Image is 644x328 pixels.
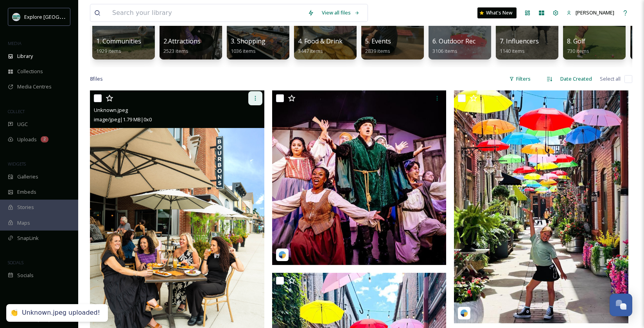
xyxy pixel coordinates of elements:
span: 4. Food & Drink [298,37,343,45]
div: Date Created [556,71,596,87]
span: Stories [17,204,34,211]
button: Open Chat [610,294,632,316]
span: 3106 items [432,47,457,54]
img: autumnsierraxo-2143642.jpg [272,90,447,265]
a: 8. Golf730 items [567,38,589,54]
span: 2523 items [163,47,188,54]
span: 3447 items [298,47,323,54]
span: Galleries [17,173,38,180]
span: WIDGETS [8,161,26,167]
img: snapsea-logo.png [460,309,468,317]
span: 2.Attractions [163,37,201,45]
a: [PERSON_NAME] [563,5,618,20]
div: 2 [41,136,48,142]
a: 2.Attractions2523 items [163,38,201,54]
span: 8. Golf [567,37,585,45]
span: Collections [17,68,43,75]
div: Filters [505,71,535,87]
span: Socials [17,272,34,279]
span: Maps [17,219,30,227]
a: 3. Shopping1036 items [231,38,265,54]
span: 730 items [567,47,589,54]
span: 8 file s [90,75,103,83]
a: What's New [477,7,517,18]
a: 1. Communities1929 items [96,38,141,54]
div: 👏 [10,309,18,317]
span: Explore [GEOGRAPHIC_DATA][PERSON_NAME] [24,13,132,20]
a: 6. Outdoor Rec3106 items [432,38,475,54]
span: UGC [17,121,28,128]
span: image/jpeg | 1.79 MB | 0 x 0 [94,116,152,123]
span: 2839 items [365,47,390,54]
span: [PERSON_NAME] [576,9,614,16]
span: 7. Influencers [500,37,539,45]
span: Uploads [17,136,37,143]
a: 5. Events2839 items [365,38,391,54]
span: 1. Communities [96,37,141,45]
span: 1036 items [231,47,256,54]
span: 3. Shopping [231,37,265,45]
a: 7. Influencers1140 items [500,38,539,54]
div: Unknown.jpeg uploaded! [22,309,100,317]
span: 1140 items [500,47,525,54]
img: 67e7af72-b6c8-455a-acf8-98e6fe1b68aa.avif [13,13,20,21]
span: Embeds [17,188,36,196]
span: Select all [600,75,621,83]
span: Unknown.jpeg [94,106,128,114]
span: 5. Events [365,37,391,45]
img: snapsea-logo.png [278,251,286,259]
span: Media Centres [17,83,52,90]
span: SOCIALS [8,260,23,265]
span: SnapLink [17,234,39,242]
a: 4. Food & Drink3447 items [298,38,343,54]
span: 1929 items [96,47,121,54]
img: jillsi_b-18054679871617656.jpeg [454,90,628,323]
span: COLLECT [8,108,25,114]
input: Search your library [108,4,304,22]
span: 6. Outdoor Rec [432,37,475,45]
a: View all files [318,5,364,20]
span: Library [17,52,33,60]
span: MEDIA [8,40,22,46]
